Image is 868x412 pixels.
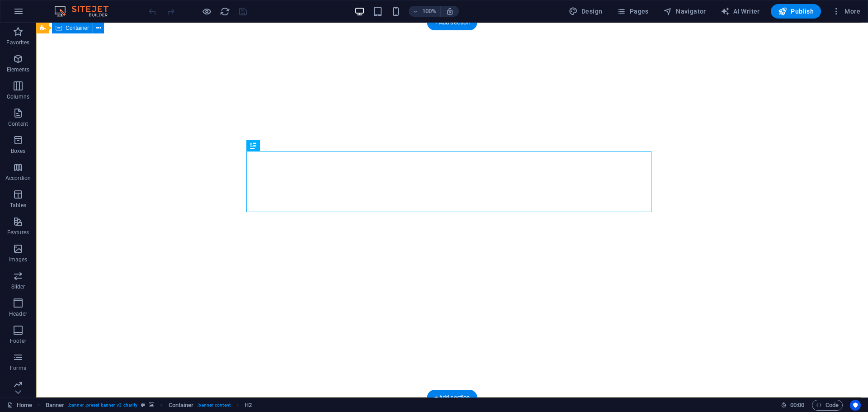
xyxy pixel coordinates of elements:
[52,6,120,17] img: Editor Logo
[427,15,477,30] div: + Add section
[771,4,821,19] button: Publish
[569,7,603,16] span: Design
[5,175,31,182] p: Accordion
[613,4,652,19] button: Pages
[790,400,804,411] span: 00 00
[409,6,441,17] button: 100%
[11,283,25,290] p: Slider
[7,66,30,73] p: Elements
[812,400,843,411] button: Code
[11,147,26,155] p: Boxes
[832,7,860,16] span: More
[850,400,861,411] button: Usercentrics
[220,6,230,17] i: Reload page
[816,400,839,411] span: Code
[721,7,760,16] span: AI Writer
[617,7,648,16] span: Pages
[46,400,252,411] nav: breadcrumb
[201,6,212,17] button: Click here to leave preview mode and continue editing
[427,390,477,405] div: + Add section
[68,400,137,411] span: . banner .preset-banner-v3-charity
[781,400,805,411] h6: Session time
[797,402,798,408] span: :
[828,4,864,19] button: More
[7,229,29,236] p: Features
[422,6,437,17] h6: 100%
[660,4,710,19] button: Navigator
[6,39,29,46] p: Favorites
[46,400,65,411] span: Click to select. Double-click to edit
[10,337,26,345] p: Footer
[565,4,606,19] div: Design (Ctrl+Alt+Y)
[149,403,154,407] i: This element contains a background
[446,7,454,15] i: On resize automatically adjust zoom level to fit chosen device.
[7,93,29,100] p: Columns
[778,7,814,16] span: Publish
[10,365,26,372] p: Forms
[7,400,32,411] a: Click to cancel selection. Double-click to open Pages
[245,400,252,411] span: Click to select. Double-click to edit
[8,120,28,128] p: Content
[66,25,89,31] span: Container
[169,400,194,411] span: Click to select. Double-click to edit
[197,400,230,411] span: . banner-content
[219,6,230,17] button: reload
[565,4,606,19] button: Design
[717,4,764,19] button: AI Writer
[141,403,145,407] i: This element is a customizable preset
[9,256,28,263] p: Images
[663,7,706,16] span: Navigator
[9,310,27,317] p: Header
[10,202,26,209] p: Tables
